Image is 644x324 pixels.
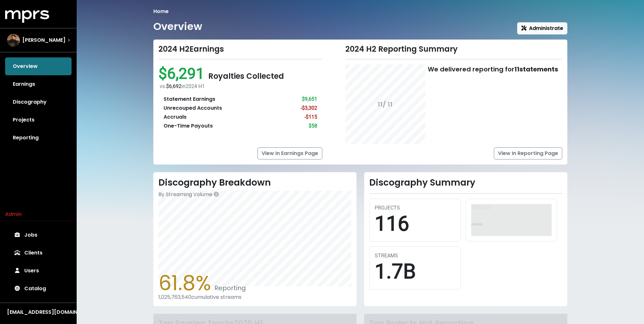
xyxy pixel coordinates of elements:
[5,280,72,298] a: Catalog
[164,104,222,112] div: Unrecouped Accounts
[375,212,455,236] div: 116
[301,104,317,112] div: -$3,302
[160,83,322,90] div: vs. in 2024 H1
[369,177,562,188] h2: Discography Summary
[164,113,187,121] div: Accruals
[309,122,317,130] div: $58
[375,260,455,284] div: 1.7B
[5,111,72,129] a: Projects
[22,36,65,44] span: [PERSON_NAME]
[494,147,562,159] a: View In Reporting Page
[5,93,72,111] a: Discography
[5,244,72,262] a: Clients
[375,252,455,260] div: STREAMS
[158,294,351,300] div: 1,025,763,540 cumulative streams
[153,8,567,15] nav: breadcrumb
[302,95,317,103] div: $9,651
[158,191,212,198] span: By Streaming Volume
[521,25,563,32] span: Administrate
[5,262,72,280] a: Users
[514,65,558,74] b: 11 statements
[375,204,455,212] div: PROJECTS
[5,129,72,147] a: Reporting
[153,20,202,33] h1: Overview
[7,308,70,316] div: [EMAIL_ADDRESS][DOMAIN_NAME]
[257,147,322,159] a: View In Earnings Page
[517,22,567,34] button: Administrate
[5,75,72,93] a: Earnings
[5,226,72,244] a: Jobs
[5,308,72,316] button: [EMAIL_ADDRESS][DOMAIN_NAME]
[158,64,208,83] span: $6,291
[166,83,181,89] span: $6,692
[158,45,322,54] div: 2024 H2 Earnings
[211,283,246,292] span: Reporting
[164,122,213,130] div: One-Time Payouts
[158,269,211,297] span: 61.8%
[7,34,20,47] img: The selected account / producer
[158,177,351,188] h2: Discography Breakdown
[5,12,49,20] a: mprs logo
[428,64,558,74] div: We delivered reporting for
[153,8,169,15] li: Home
[345,45,562,54] div: 2024 H2 Reporting Summary
[164,95,215,103] div: Statement Earnings
[208,71,284,81] span: Royalties Collected
[304,113,317,121] div: -$115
